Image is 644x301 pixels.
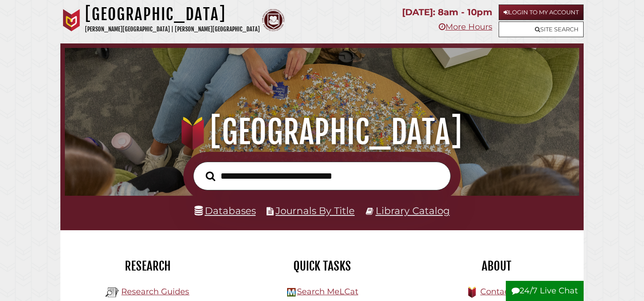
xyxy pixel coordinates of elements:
img: Hekman Library Logo [287,288,296,297]
p: [DATE]: 8am - 10pm [402,4,492,20]
p: [PERSON_NAME][GEOGRAPHIC_DATA] | [PERSON_NAME][GEOGRAPHIC_DATA] [85,24,260,34]
h2: About [416,258,577,274]
a: Contact Us [480,287,525,297]
h2: Quick Tasks [241,258,402,274]
a: Research Guides [121,287,189,297]
a: Library Catalog [376,205,450,216]
a: Login to My Account [499,4,584,20]
a: More Hours [439,22,492,32]
img: Hekman Library Logo [106,286,119,299]
i: Search [206,171,215,181]
a: Site Search [499,21,584,37]
img: Calvin University [60,9,83,31]
a: Journals By Title [275,205,355,216]
a: Databases [195,205,256,216]
h1: [GEOGRAPHIC_DATA] [75,112,570,152]
a: Search MeLCat [297,287,358,297]
h1: [GEOGRAPHIC_DATA] [85,4,260,24]
img: Calvin Theological Seminary [262,9,284,31]
button: Search [201,169,220,184]
h2: Research [67,258,228,274]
